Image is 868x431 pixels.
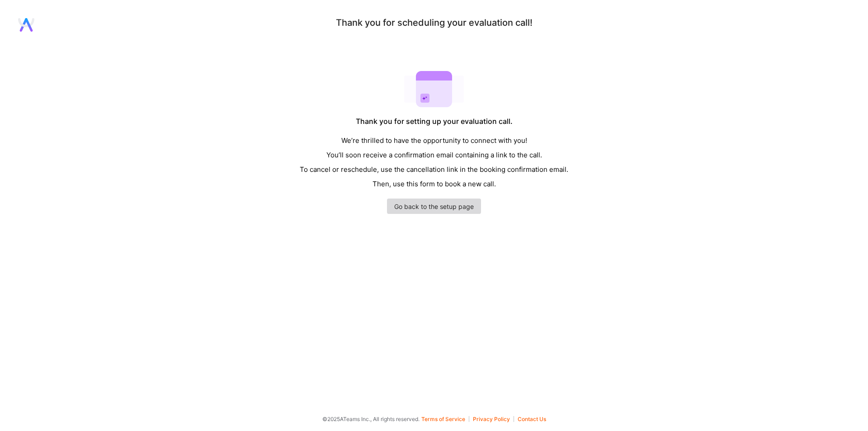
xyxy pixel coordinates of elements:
div: We’re thrilled to have the opportunity to connect with you! You’ll soon receive a confirmation em... [300,133,568,191]
div: Thank you for scheduling your evaluation call! [336,18,533,28]
button: Privacy Policy [473,416,514,422]
span: © 2025 ATeams Inc., All rights reserved. [322,414,420,424]
a: Go back to the setup page [387,199,481,214]
div: Thank you for setting up your evaluation call. [356,117,513,126]
button: Terms of Service [421,416,469,422]
button: Contact Us [518,416,546,422]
